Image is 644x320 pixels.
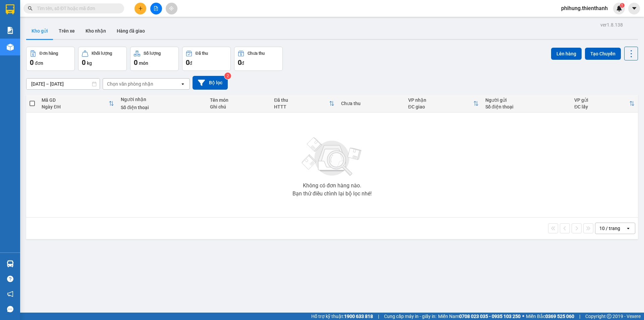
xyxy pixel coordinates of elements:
[631,5,637,11] span: caret-down
[459,314,521,319] strong: 0708 023 035 - 0935 103 250
[40,51,58,56] div: Đơn hàng
[107,81,153,87] div: Chọn văn phòng nhận
[626,226,631,231] svg: open
[292,191,372,196] div: Bạn thử điều chỉnh lại bộ lọc nhé!
[53,23,80,39] button: Trên xe
[384,313,436,320] span: Cung cấp máy in - giấy in:
[556,4,613,12] span: phihung.thienthanh
[574,104,629,109] div: ĐC lấy
[303,183,361,188] div: Không có đơn hàng nào.
[30,58,34,66] span: 0
[121,105,203,110] div: Số điện thoại
[341,101,401,106] div: Chưa thu
[522,315,524,318] span: ⚪️
[196,51,208,56] div: Đã thu
[26,47,75,71] button: Đơn hàng0đơn
[274,97,329,103] div: Đã thu
[134,58,138,66] span: 0
[26,79,100,89] input: Select a date range.
[7,27,14,34] img: solution-icon
[485,97,568,103] div: Người gửi
[80,23,111,39] button: Kho nhận
[78,47,127,71] button: Khối lượng0kg
[6,4,14,14] img: logo-vxr
[628,3,640,14] button: caret-down
[138,6,143,11] span: plus
[28,6,33,11] span: search
[7,260,14,267] img: warehouse-icon
[621,3,623,8] span: 1
[571,95,638,112] th: Toggle SortBy
[42,104,109,109] div: Ngày ĐH
[38,95,117,112] th: Toggle SortBy
[35,60,43,66] span: đơn
[154,6,158,11] span: file-add
[169,6,174,11] span: aim
[210,97,268,103] div: Tên món
[82,58,86,66] span: 0
[182,47,231,71] button: Đã thu0đ
[87,60,92,66] span: kg
[224,73,231,79] sup: 2
[186,58,190,66] span: 0
[234,47,283,71] button: Chưa thu0đ
[274,104,329,109] div: HTTT
[150,3,162,14] button: file-add
[37,5,116,12] input: Tìm tên, số ĐT hoặc mã đơn
[607,314,611,319] span: copyright
[241,60,244,66] span: đ
[551,48,582,60] button: Lên hàng
[210,104,268,109] div: Ghi chú
[130,47,179,71] button: Số lượng0món
[579,313,580,320] span: |
[408,97,473,103] div: VP nhận
[7,44,14,51] img: warehouse-icon
[238,58,241,66] span: 0
[42,97,109,103] div: Mã GD
[139,60,148,66] span: món
[193,76,228,90] button: Bộ lọc
[405,95,482,112] th: Toggle SortBy
[135,3,146,14] button: plus
[26,23,53,39] button: Kho gửi
[271,95,338,112] th: Toggle SortBy
[144,51,161,56] div: Số lượng
[92,51,112,56] div: Khối lượng
[585,48,621,60] button: Tạo Chuyến
[248,51,265,56] div: Chưa thu
[574,97,629,103] div: VP gửi
[485,104,568,109] div: Số điện thoại
[438,313,521,320] span: Miền Nam
[7,306,13,312] span: message
[7,276,13,282] span: question-circle
[408,104,473,109] div: ĐC giao
[526,313,574,320] span: Miền Bắc
[378,313,379,320] span: |
[620,3,625,8] sup: 1
[190,60,192,66] span: đ
[599,225,620,232] div: 10 / trang
[111,23,150,39] button: Hàng đã giao
[311,313,373,320] span: Hỗ trợ kỹ thuật:
[121,97,203,102] div: Người nhận
[7,291,13,297] span: notification
[600,21,623,29] div: ver 1.8.138
[299,133,366,180] img: svg+xml;base64,PHN2ZyBjbGFzcz0ibGlzdC1wbHVnX19zdmciIHhtbG5zPSJodHRwOi8vd3d3LnczLm9yZy8yMDAwL3N2Zy...
[616,5,622,11] img: icon-new-feature
[545,314,574,319] strong: 0369 525 060
[180,81,185,87] svg: open
[344,314,373,319] strong: 1900 633 818
[166,3,177,14] button: aim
